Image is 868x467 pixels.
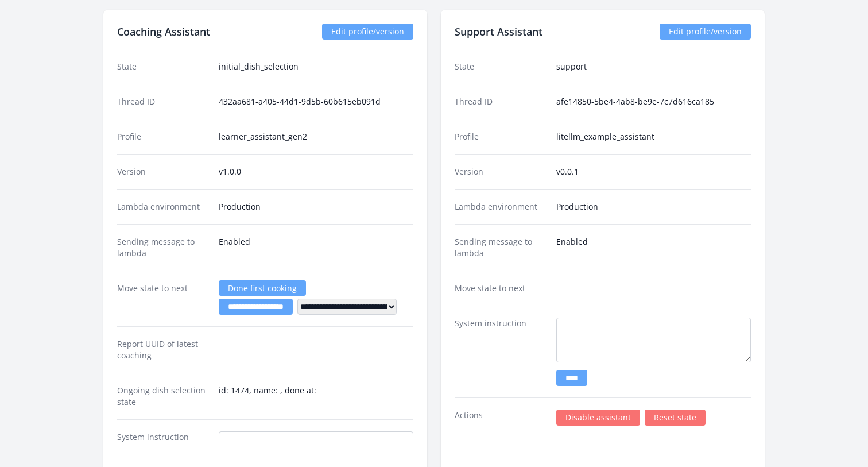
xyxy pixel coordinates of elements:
dt: Thread ID [117,96,210,107]
a: Edit profile/version [322,24,413,40]
dt: Version [455,166,547,177]
dt: Lambda environment [117,201,210,213]
a: Reset state [645,410,706,426]
dt: Version [117,166,210,177]
dt: Lambda environment [455,201,547,213]
dd: v0.0.1 [556,166,751,177]
h2: Support Assistant [455,24,542,40]
dd: Production [556,201,751,213]
dt: Report UUID of latest coaching [117,338,210,361]
dd: id: 1474, name: , done at: [219,385,413,408]
a: Disable assistant [556,410,640,426]
dt: Profile [455,131,547,142]
dt: Move state to next [455,283,547,294]
h2: Coaching Assistant [117,24,210,40]
dt: System instruction [455,318,547,386]
dd: Enabled [556,236,751,259]
dt: Move state to next [117,283,210,315]
dt: Thread ID [455,96,547,107]
dd: learner_assistant_gen2 [219,131,413,142]
dd: Enabled [219,236,413,259]
a: Edit profile/version [660,24,751,40]
a: Done first cooking [219,280,306,296]
dt: State [117,61,210,72]
dt: State [455,61,547,72]
dd: 432aa681-a405-44d1-9d5b-60b615eb091d [219,96,413,107]
dd: afe14850-5be4-4ab8-be9e-7c7d616ca185 [556,96,751,107]
dd: support [556,61,751,72]
dt: Sending message to lambda [117,236,210,259]
dd: litellm_example_assistant [556,131,751,142]
dd: Production [219,201,413,213]
dt: Sending message to lambda [455,236,547,259]
dt: Ongoing dish selection state [117,385,210,408]
dt: Actions [455,410,547,426]
dd: v1.0.0 [219,166,413,177]
dd: initial_dish_selection [219,61,413,72]
dt: Profile [117,131,210,142]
